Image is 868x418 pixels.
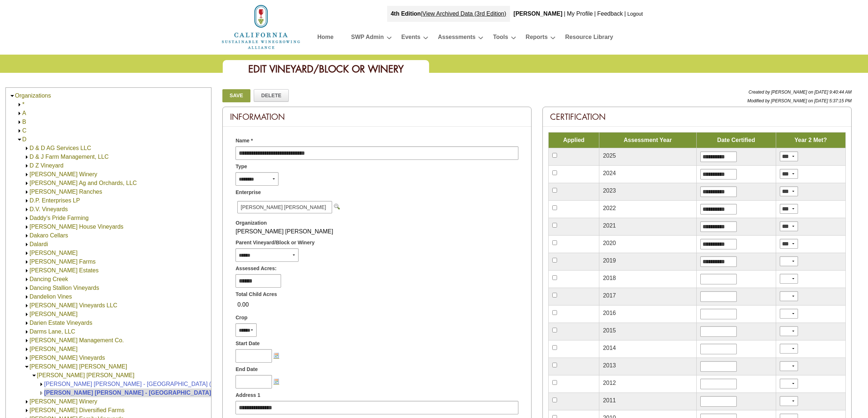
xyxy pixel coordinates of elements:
img: Expand Davis Bynum Winery [24,399,30,405]
img: Expand Dahl House Vineyards [24,224,30,230]
a: Home [318,32,334,45]
img: Expand Darien Estate Vineyards [24,320,30,326]
img: Expand Dancing Creek [24,277,30,282]
span: 2019 [603,257,616,264]
img: Expand C [17,128,22,134]
img: Expand D.P. Enterprises LP [24,198,30,204]
a: SWP Admin [351,32,384,45]
span: 2013 [603,362,616,368]
span: Start Date [236,340,260,347]
span: 2021 [603,222,616,229]
span: 2011 [603,397,616,403]
span: Type [236,163,247,170]
img: logo_cswa2x.png [221,4,301,50]
a: Darms Lane, LLC [30,328,75,335]
a: [PERSON_NAME] House Vineyards [30,224,124,230]
a: [PERSON_NAME] Estates [30,267,98,273]
a: Dalardi [30,241,48,247]
a: D.P. Enterprises LP [30,197,80,204]
span: 2020 [603,240,616,246]
a: B [22,119,26,125]
span: [PERSON_NAME] [PERSON_NAME] [236,228,333,234]
a: Dakaro Cellars [30,232,68,238]
span: 2016 [603,310,616,316]
span: Organization [236,219,267,227]
img: Expand Dana Estates [24,268,30,273]
img: Choose a date [273,352,279,358]
a: D & J Farm Management, LLC [30,154,109,160]
span: 2022 [603,205,616,211]
a: Reports [526,32,548,45]
a: Daddy's Pride Farming [30,215,89,221]
a: [PERSON_NAME] Diversified Farms [30,407,125,413]
img: Expand D.V. Vineyards [24,207,30,212]
img: Expand Dalardi [24,242,30,247]
span: End Date [236,366,258,373]
img: Expand D Z Vineyard [24,163,30,169]
a: [PERSON_NAME] [30,250,78,256]
a: Organizations [15,92,51,99]
div: | [624,6,627,22]
a: Resource Library [565,32,613,45]
a: Dandelion Vines [30,293,72,300]
a: [PERSON_NAME] [30,346,78,352]
div: | [563,6,566,22]
a: Feedback [597,11,623,17]
img: Expand Darryal John Management Co. [24,338,30,343]
a: [PERSON_NAME] Farms [30,259,96,265]
img: Choose a date [273,378,279,384]
a: Tools [493,32,508,45]
span: Crop [236,314,248,322]
span: 2023 [603,188,616,194]
a: Save [222,89,250,102]
a: [PERSON_NAME] Winery [30,398,97,405]
td: Assessment Year [599,133,696,148]
a: [PERSON_NAME] Management Co. [30,337,124,343]
img: Collapse Organizations [9,93,15,99]
a: Dancing Creek [30,276,68,282]
a: [PERSON_NAME] [PERSON_NAME] [30,363,127,370]
span: Created by [PERSON_NAME] on [DATE] 9:40:44 AM Modified by [PERSON_NAME] on [DATE] 5:37:15 PM [747,90,852,103]
span: 2012 [603,380,616,386]
a: [PERSON_NAME] Ranches [30,189,102,195]
img: Expand Dan Fabbri Farms [24,259,30,265]
a: My Profile [567,11,593,17]
img: Expand Damiano Vineyards [24,251,30,256]
span: Edit Vineyard/Block or Winery [248,63,404,75]
span: 2014 [603,345,616,351]
img: Expand Daddy's Pride Farming [24,216,30,221]
span: Total Child Acres [236,291,277,298]
img: Expand David te Velde - Kings County (300.00) [39,382,44,387]
img: Expand Davis Diversified Farms [24,408,30,413]
div: | [593,6,596,22]
a: D Z Vineyard [30,162,63,169]
a: A [22,110,26,116]
span: Address 1 [236,391,260,399]
td: Date Certified [696,133,776,148]
img: Expand David Bruce Winery [24,347,30,352]
a: Logout [627,11,643,17]
span: 2015 [603,327,616,334]
a: Events [401,32,420,45]
img: Expand Darden Vineyard [24,312,30,317]
img: Expand D'Argenzio Winery [24,172,30,177]
img: Expand Darms Lane, LLC [24,329,30,335]
span: 2025 [603,153,616,159]
a: Delete [254,89,289,102]
a: [PERSON_NAME] [PERSON_NAME] [37,372,135,378]
img: Expand D & D AG Services LLC [24,146,30,151]
a: D.V. Vineyards [30,206,68,212]
span: Name * [236,137,253,145]
img: Expand D. Rafanelli Ranches [24,189,30,195]
img: Expand David Fuso Vineyards [24,355,30,361]
img: Expand B [17,119,22,125]
img: Collapse D [17,137,22,142]
a: Assessments [438,32,475,45]
a: D & D AG Services LLC [30,145,91,151]
a: [PERSON_NAME] Vineyards LLC [30,302,117,308]
img: Expand Darcie Kent Vineyards LLC [24,303,30,308]
span: 2017 [603,292,616,299]
div: Certification [543,107,851,127]
span: 0.00 [236,299,250,311]
div: | [387,6,510,22]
